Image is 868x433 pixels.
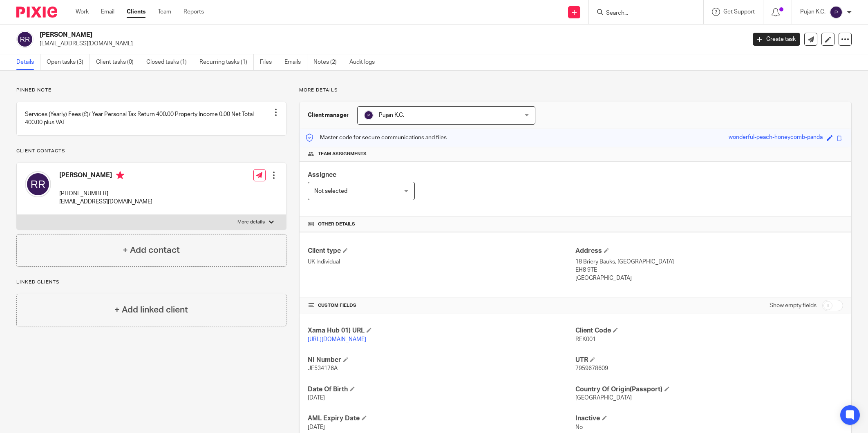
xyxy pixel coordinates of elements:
h4: CUSTOM FIELDS [308,302,575,309]
a: [URL][DOMAIN_NAME] [308,337,366,342]
span: Get Support [723,9,755,15]
a: Closed tasks (1) [146,54,193,70]
h4: Client Code [575,326,843,335]
p: EH8 9TE [575,266,843,274]
a: Team [158,8,171,16]
p: [EMAIL_ADDRESS][DOMAIN_NAME] [40,40,740,48]
h4: NI Number [308,356,575,364]
a: Clients [127,8,145,16]
a: Emails [284,54,307,70]
img: svg%3E [830,6,843,19]
a: Client tasks (0) [96,54,140,70]
img: svg%3E [16,31,34,48]
a: Files [260,54,278,70]
label: Show empty fields [770,301,817,310]
input: Search [605,10,679,17]
p: Master code for secure communications and files [306,134,447,142]
p: [GEOGRAPHIC_DATA] [575,274,843,282]
h4: [PERSON_NAME] [59,171,152,181]
p: [EMAIL_ADDRESS][DOMAIN_NAME] [59,198,152,206]
i: Primary [116,171,124,179]
span: Not selected [314,188,347,194]
h4: AML Expiry Date [308,414,575,423]
a: Work [76,8,89,16]
h4: Date Of Birth [308,385,575,394]
a: Details [16,54,40,70]
span: [GEOGRAPHIC_DATA] [575,395,632,401]
img: svg%3E [364,110,374,120]
span: Pujan K.C. [379,112,404,118]
img: Pixie [16,7,57,18]
p: More details [237,219,265,225]
h4: Country Of Origin(Passport) [575,385,843,394]
a: Email [101,8,114,16]
span: [DATE] [308,395,325,401]
span: 7959678609 [575,366,608,371]
a: Audit logs [349,54,381,70]
span: REK001 [575,337,596,342]
a: Reports [183,8,204,16]
p: Linked clients [16,279,286,286]
img: svg%3E [25,171,51,197]
p: Pinned note [16,87,286,94]
h2: [PERSON_NAME] [40,31,600,39]
span: No [575,424,583,430]
span: Team assignments [318,151,367,157]
p: 18 Briery Bauks, [GEOGRAPHIC_DATA] [575,258,843,266]
h3: Client manager [308,111,349,119]
h4: Xama Hub 01) URL [308,326,575,335]
h4: Address [575,247,843,255]
h4: Client type [308,247,575,255]
p: More details [299,87,852,94]
span: JE534176A [308,366,338,371]
a: Open tasks (3) [47,54,90,70]
span: Assignee [308,172,336,178]
span: Other details [318,221,355,228]
a: Recurring tasks (1) [199,54,254,70]
p: Client contacts [16,148,286,154]
h4: Inactive [575,414,843,423]
a: Create task [753,33,800,46]
a: Notes (2) [313,54,343,70]
h4: + Add contact [123,244,180,257]
div: wonderful-peach-honeycomb-panda [729,133,823,143]
h4: UTR [575,356,843,364]
p: [PHONE_NUMBER] [59,190,152,198]
span: [DATE] [308,424,325,430]
h4: + Add linked client [114,304,188,316]
p: Pujan K.C. [800,8,825,16]
p: UK Individual [308,258,575,266]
